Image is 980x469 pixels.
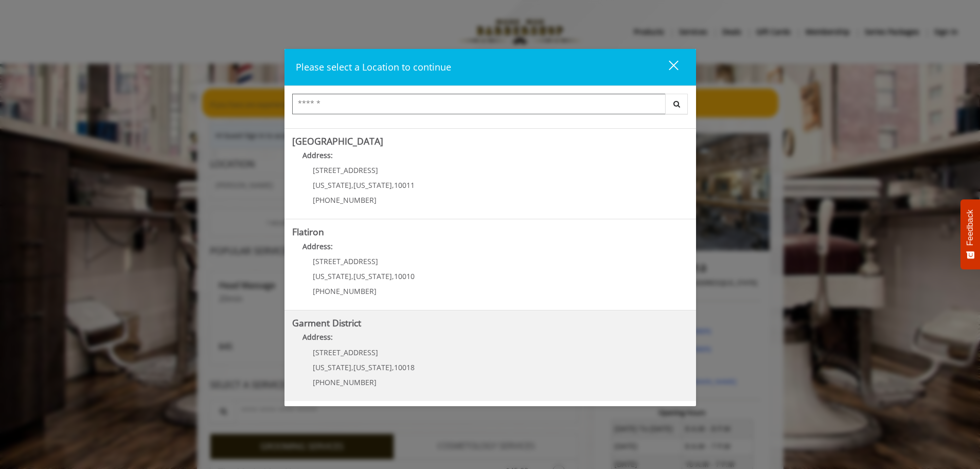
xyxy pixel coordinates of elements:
[292,94,688,119] div: Center Select
[302,241,333,251] b: Address:
[353,180,392,190] span: [US_STATE]
[296,61,451,73] span: Please select a Location to continue
[302,150,333,160] b: Address:
[392,362,394,372] span: ,
[313,286,377,296] span: [PHONE_NUMBER]
[353,271,392,281] span: [US_STATE]
[313,377,377,387] span: [PHONE_NUMBER]
[313,165,378,175] span: [STREET_ADDRESS]
[351,362,353,372] span: ,
[313,271,351,281] span: [US_STATE]
[351,271,353,281] span: ,
[960,199,980,269] button: Feedback - Show survey
[966,210,975,246] span: Feedback
[292,135,383,147] b: [GEOGRAPHIC_DATA]
[292,94,666,114] input: Search Center
[394,362,415,372] span: 10018
[292,225,324,238] b: Flatiron
[392,180,394,190] span: ,
[671,100,683,108] i: Search button
[394,180,415,190] span: 10011
[351,180,353,190] span: ,
[313,362,351,372] span: [US_STATE]
[353,362,392,372] span: [US_STATE]
[313,195,377,205] span: [PHONE_NUMBER]
[392,271,394,281] span: ,
[302,332,333,342] b: Address:
[313,256,378,266] span: [STREET_ADDRESS]
[657,60,678,75] div: close dialog
[650,57,685,78] button: close dialog
[292,317,361,329] b: Garment District
[394,271,415,281] span: 10010
[313,180,351,190] span: [US_STATE]
[313,348,378,357] span: [STREET_ADDRESS]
